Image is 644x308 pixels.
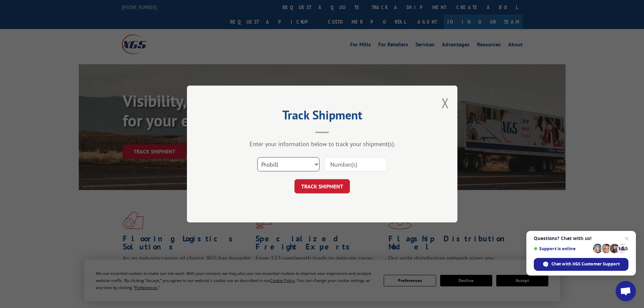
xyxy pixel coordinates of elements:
[616,281,636,301] a: Open chat
[534,258,628,271] span: Chat with XGS Customer Support
[551,261,620,267] span: Chat with XGS Customer Support
[534,236,628,241] span: Questions? Chat with us!
[325,157,387,171] input: Number(s)
[442,94,449,112] button: Close modal
[221,140,424,148] div: Enter your information below to track your shipment(s).
[221,110,424,123] h2: Track Shipment
[534,246,591,251] span: Support is online
[294,179,350,193] button: TRACK SHIPMENT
